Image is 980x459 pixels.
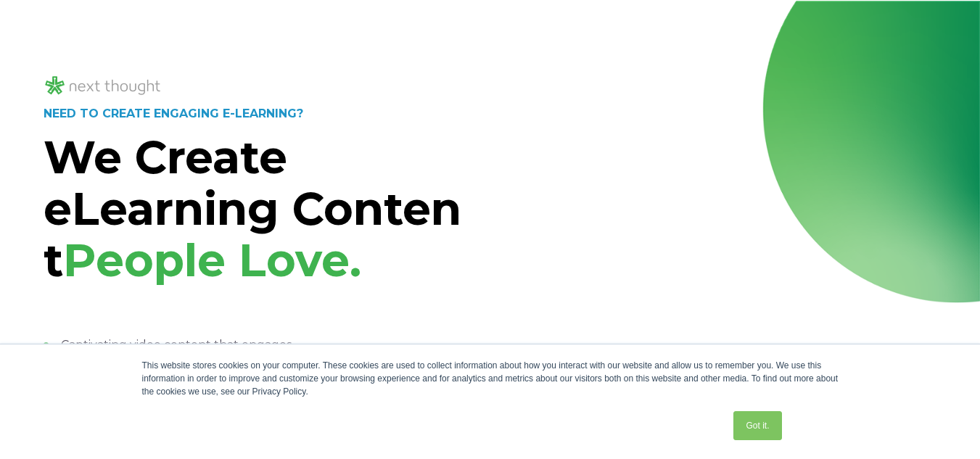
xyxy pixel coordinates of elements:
iframe: Next-Gen Learning Experiences [516,125,922,354]
span: People Love. [63,233,361,288]
strong: We Create eLearning Content [44,130,461,289]
img: NT_Logo_LightMode [44,74,162,98]
div: This website stores cookies on your computer. These cookies are used to collect information about... [142,359,839,398]
strong: NEED TO CREATE ENGAGING E-LEARNING? [44,107,303,120]
span: Captivating video content that engages [61,338,292,352]
a: Got it. [733,411,781,440]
